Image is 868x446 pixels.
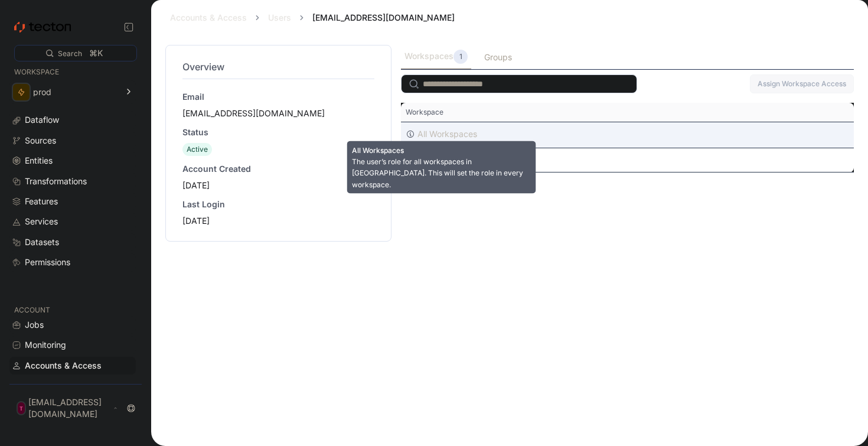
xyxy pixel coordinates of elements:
div: Last Login [182,198,374,210]
div: T [17,401,26,415]
a: Datasets [9,233,136,251]
span: Assign Workspace Access [758,75,846,93]
a: Monitoring [9,336,136,354]
div: Sources [25,134,56,147]
a: Features [9,193,136,210]
div: Search [58,48,82,59]
div: [DATE] [182,180,374,191]
h4: Overview [182,60,374,74]
div: ⌘K [89,47,103,60]
div: Workspaces [404,50,468,64]
span: Workspace [406,108,443,117]
a: Accounts & Access [170,12,247,22]
div: [DATE] [182,215,374,227]
div: Transformations [25,175,87,188]
a: Transformations [9,172,136,190]
button: Assign Workspace Access [750,74,854,93]
div: Features [25,195,58,208]
p: ACCOUNT [14,304,131,316]
a: Sources [9,132,136,149]
div: Jobs [25,318,44,331]
div: Services [25,215,58,228]
a: Dataflow [9,111,136,129]
div: Entities [25,154,53,167]
div: Monitoring [25,338,66,351]
a: Accounts & Access [9,357,136,375]
div: Email [182,91,374,103]
div: Datasets [25,236,59,249]
div: Status [182,126,374,138]
a: Entities [9,152,136,170]
p: WORKSPACE [14,66,131,78]
div: prod [401,148,854,172]
a: Permissions [9,253,136,271]
div: All Workspaces [417,127,477,141]
a: Users [268,12,291,22]
div: Permissions [25,256,70,269]
span: Active [187,145,208,154]
div: [EMAIL_ADDRESS][DOMAIN_NAME] [182,108,374,119]
p: [EMAIL_ADDRESS][DOMAIN_NAME] [28,396,110,420]
div: Dataflow [25,113,59,126]
a: Jobs [9,316,136,334]
p: 1 [459,51,462,63]
div: [EMAIL_ADDRESS][DOMAIN_NAME] [308,12,459,24]
div: Accounts & Access [25,359,102,372]
div: Search⌘K [14,45,137,61]
div: Account Created [182,163,374,175]
div: prod [33,88,117,96]
a: Services [9,213,136,230]
div: Groups [484,51,512,64]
